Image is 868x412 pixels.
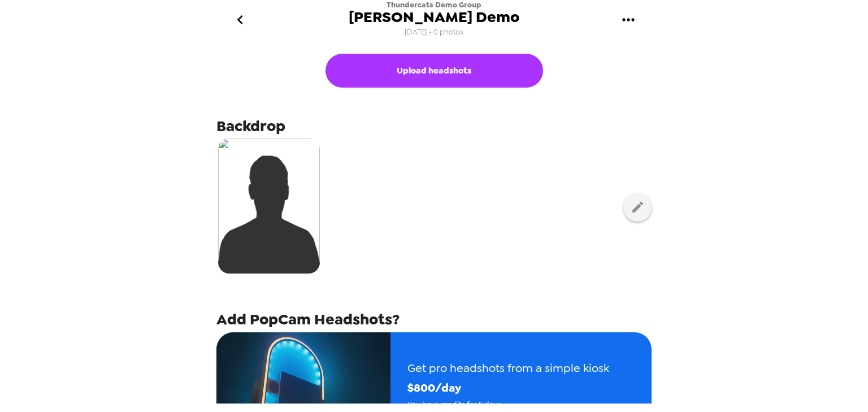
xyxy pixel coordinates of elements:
[216,309,400,329] span: Add PopCam Headshots?
[216,116,285,136] span: Backdrop
[610,2,646,38] button: gallery menu
[349,10,519,25] span: [PERSON_NAME] Demo
[405,25,463,40] span: [DATE] • 0 photos
[325,54,543,88] button: Upload headshots
[407,378,609,398] span: $ 800 /day
[218,138,320,274] img: silhouette
[222,2,258,38] button: go back
[407,358,609,378] span: Get pro headshots from a simple kiosk
[407,398,609,411] span: You have credits for 5 days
